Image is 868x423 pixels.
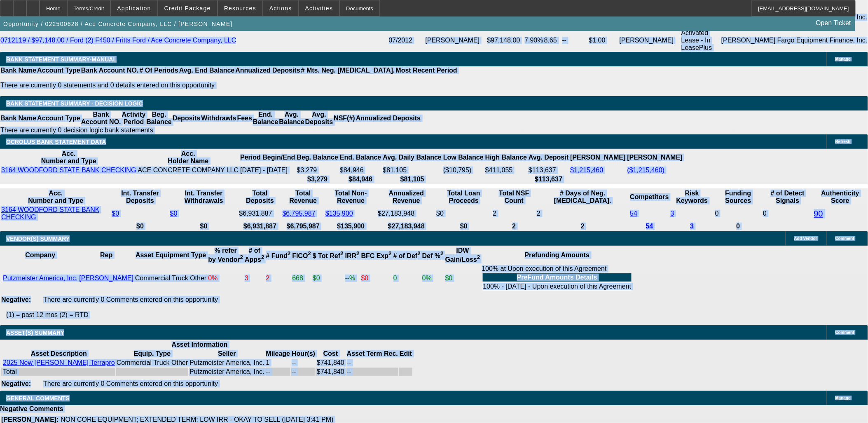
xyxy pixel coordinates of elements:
th: # of Detect Signals [763,189,813,205]
span: There are currently 0 Comments entered on this opportunity [43,380,218,387]
th: End. Balance [339,150,381,165]
th: $0 [170,222,238,230]
th: Avg. Balance [278,110,304,126]
b: BFC Exp [361,252,392,259]
th: $0 [111,222,168,230]
th: Account Type [37,110,81,126]
a: 54 [630,210,638,217]
td: $84,946 [339,166,381,174]
th: Acc. Number and Type [1,189,110,205]
sup: 2 [288,251,290,257]
a: Putzmeister America, Inc. [3,275,77,282]
p: There are currently 0 statements and 0 details entered on this opportunity [0,82,457,89]
p: (1) = past 12 mos (2) = RTD [6,311,868,319]
span: GENERAL COMMENTS [6,395,70,402]
span: Activities [305,5,333,12]
b: [PERSON_NAME]: [1,416,59,423]
b: Asset Term Rec. [347,350,398,357]
td: $741,840 [316,368,345,376]
td: $81,105 [383,166,442,174]
th: Edit [399,350,412,358]
a: ($1,215,460) [627,167,665,174]
th: Account Type [37,66,81,75]
span: Application [117,5,151,12]
th: Low Balance [443,150,484,165]
th: $113,637 [528,175,569,183]
th: Activity Period [122,110,146,126]
th: [PERSON_NAME] [627,150,683,165]
td: Commercial Truck Other [116,359,188,367]
a: $0 [112,210,119,217]
th: $3,279 [297,175,339,183]
b: Seller [218,350,236,357]
td: $6,931,887 [239,206,281,221]
th: Total Deposits [239,189,281,205]
td: $0 [436,206,491,221]
span: ASSET(S) SUMMARY [6,329,64,336]
th: Annualized Deposits [235,66,300,75]
th: Annualized Revenue [377,189,435,205]
span: Opportunity / 022500628 / Ace Concrete Company, LLC / [PERSON_NAME] [3,21,233,27]
th: # Days of Neg. [MEDICAL_DATA]. [536,189,629,205]
td: ($10,795) [443,166,484,174]
button: Application [111,0,157,16]
b: PreFund Amounts Details [517,274,597,281]
b: Asset Description [31,350,87,357]
a: 3164 WOODFORD STATE BANK CHECKING [1,206,100,221]
th: Most Recent Period [395,66,458,75]
td: -- [346,368,398,376]
td: 8.65 [544,29,562,52]
a: 3164 WOODFORD STATE BANK CHECKING [1,167,136,174]
sup: 2 [356,251,359,257]
a: 3 [690,223,694,230]
th: Avg. Deposit [528,150,569,165]
b: IDW Gain/Loss [445,247,480,263]
td: 1 [266,359,291,367]
th: Acc. Number and Type [1,150,136,165]
th: Authenticity Score [814,189,867,205]
th: Funding Sources [715,189,762,205]
td: $0 [312,265,344,292]
a: $6,795,987 [283,210,316,217]
span: Credit Package [164,5,211,12]
td: Wells Fargo Equipment Finance, Inc. [721,29,868,52]
th: 2 [536,222,629,230]
td: -- [291,359,316,367]
th: # Mts. Neg. [MEDICAL_DATA]. [301,66,395,75]
span: Comment [835,330,854,335]
b: Def % [422,252,444,259]
a: [PERSON_NAME] [79,275,133,282]
th: $81,105 [383,175,442,183]
th: Withdrawls [201,110,236,126]
th: Bank Account NO. [81,110,122,126]
td: $3,279 [297,166,339,174]
sup: 2 [440,251,443,257]
td: 0% [208,265,243,292]
td: -- [266,368,291,376]
td: --% [345,265,360,292]
span: NON CORE EQUIPMENT; EXTENDED TERM; LOW IRR - OKAY TO SELL ([DATE] 3:41 PM) [61,416,334,423]
span: BANK STATEMENT SUMMARY-MANUAL [6,56,117,63]
th: Risk Keywords [670,189,714,205]
sup: 2 [388,251,391,257]
th: [PERSON_NAME] [570,150,626,165]
td: 0 [763,206,813,221]
b: Rep [100,251,112,258]
b: Prefunding Amounts [525,251,590,258]
a: 90 [814,209,823,218]
td: $0 [361,265,392,292]
b: % refer by Vendor [208,247,243,263]
b: # Fund [266,252,291,259]
td: 0 [715,206,762,221]
sup: 2 [477,254,480,261]
button: Activities [299,0,339,16]
th: $84,946 [339,175,381,183]
td: Activated Lease - In LeasePlus [681,29,721,52]
th: 0 [715,222,762,230]
a: $0 [170,210,178,217]
sup: 2 [418,251,421,257]
button: Resources [218,0,262,16]
th: $27,183,948 [377,222,435,230]
td: 668 [292,265,311,292]
span: There are currently 0 Comments entered on this opportunity [43,296,218,303]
